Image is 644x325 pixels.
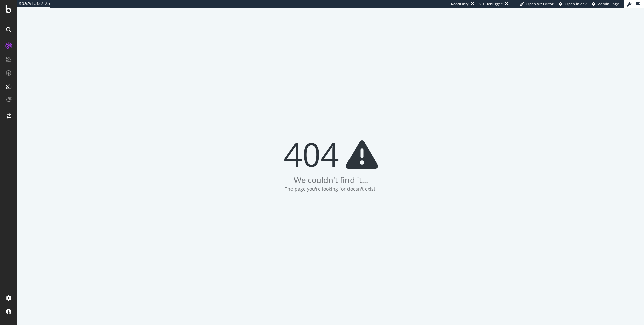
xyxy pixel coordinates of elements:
[565,1,587,6] span: Open in dev
[451,1,469,7] div: ReadOnly:
[520,1,554,7] a: Open Viz Editor
[526,1,554,6] span: Open Viz Editor
[294,174,368,186] div: We couldn't find it...
[479,1,503,7] div: Viz Debugger:
[284,137,378,171] div: 404
[598,1,619,6] span: Admin Page
[592,1,619,7] a: Admin Page
[285,186,377,192] div: The page you're looking for doesn't exist.
[559,1,587,7] a: Open in dev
